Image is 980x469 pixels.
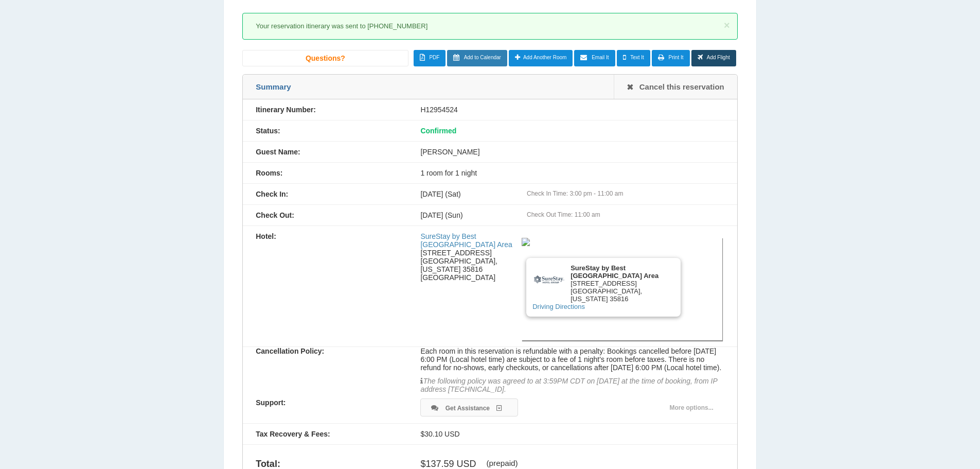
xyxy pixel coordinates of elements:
div: Tax Recovery & Fees: [243,430,407,438]
a: Add Another Room [509,50,573,66]
div: $30.10 USD [407,430,737,438]
span: Add Flight [707,55,730,60]
div: [DATE] (Sun) [407,211,737,219]
div: Guest Name: [243,148,407,156]
span: Get Assistance [446,405,490,412]
span: Text It [630,55,644,60]
div: Status: [243,127,407,135]
a: Add to Calendar [447,50,507,66]
div: [DATE] (Sat) [407,190,737,198]
div: (prepaid) [486,459,518,468]
div: Each room in this reservation is refundable with a penalty: Bookings cancelled before [DATE] 6:00... [407,347,737,398]
button: × [724,20,730,30]
a: More options... [658,398,724,417]
span: Print It [669,55,684,60]
span: Add Another Room [523,55,567,60]
a: Driving Directions [532,303,585,310]
img: Brand logo for SureStay by Best Western Huntsville University Area [532,264,565,297]
div: Support: [243,398,407,407]
div: H12954524 [407,106,737,114]
b: SureStay by Best [GEOGRAPHIC_DATA] Area [571,264,658,280]
a: Add Flight [691,50,736,66]
div: Check In Time: 3:00 pm - 11:00 am [527,190,724,197]
div: Cancellation Policy: [243,347,407,355]
span: Help [23,7,44,16]
div: Confirmed [407,127,737,135]
div: Rooms: [243,169,407,177]
a: Print It [652,50,690,66]
p: The following policy was agreed to at 3:59PM CDT on [DATE] at the time of booking, from IP addres... [420,372,724,393]
div: Check Out: [243,211,407,219]
span: Email It [592,55,609,60]
a: SureStay by Best [GEOGRAPHIC_DATA] Area [420,232,512,249]
span: Add to Calendar [464,55,501,60]
div: [STREET_ADDRESS] [GEOGRAPHIC_DATA], [US_STATE] 35816 [GEOGRAPHIC_DATA] [420,232,522,282]
div: Check Out Time: 11:00 am [527,211,724,218]
span: Summary [256,82,291,91]
img: 3952b884-a561-4954-b891-2493d49b946f [522,238,530,246]
a: Email It [574,50,615,66]
div: Check In: [243,190,407,198]
span: PDF [429,55,439,60]
a: Cancel this reservation [614,75,737,99]
div: Hotel: [243,232,407,240]
div: Itinerary Number: [243,106,407,114]
div: [STREET_ADDRESS] [GEOGRAPHIC_DATA], [US_STATE] 35816 [526,258,681,317]
a: Text It [617,50,650,66]
span: Your reservation itinerary was sent to [PHONE_NUMBER] [256,22,427,30]
span: Questions? [306,54,345,62]
div: [PERSON_NAME] [407,148,737,156]
div: 1 room for 1 night [407,169,737,177]
a: Questions? [242,50,408,66]
a: PDF [414,50,446,66]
